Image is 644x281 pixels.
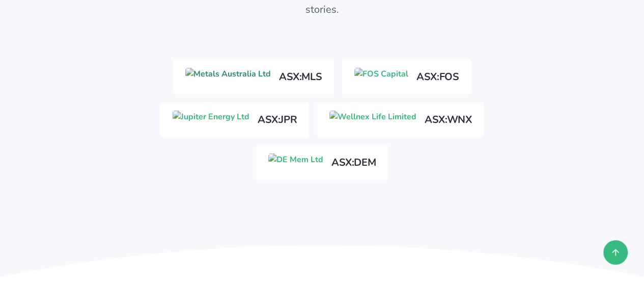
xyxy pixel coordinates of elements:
[317,103,484,137] a: Wellnex Life Limited ASX:WNX
[329,111,416,129] img: Wellnex Life Limited
[416,71,459,83] h5: ASX:FOS
[342,60,471,94] a: FOS Capital ASX:FOS
[173,111,249,129] img: Jupiter Energy Ltd
[258,114,297,126] h5: ASX:JPR
[354,68,408,86] img: FOS Capital
[173,60,334,94] a: Metals Australia Ltd ASX:MLS
[279,71,322,83] h5: ASX:MLS
[268,154,323,172] img: DE Mem Ltd
[425,114,471,126] h5: ASX:WNX
[185,68,271,86] img: Metals Australia Ltd
[160,103,309,137] a: Jupiter Energy Ltd ASX:JPR
[256,145,388,180] a: DE Mem Ltd ASX:DEM
[331,157,376,169] h5: ASX:DEM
